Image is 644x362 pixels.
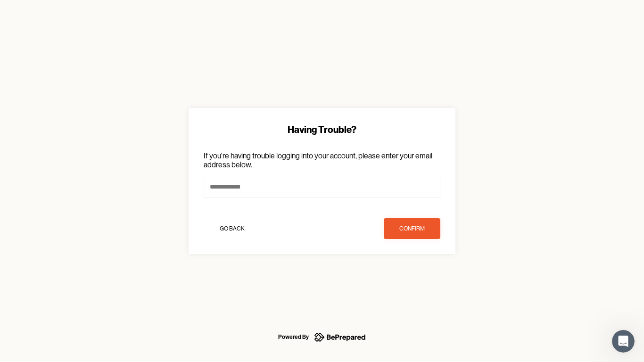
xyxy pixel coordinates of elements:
div: Go Back [220,224,245,233]
button: Go Back [204,218,260,239]
iframe: Intercom live chat [612,330,635,353]
div: Powered By [278,331,309,343]
button: confirm [384,218,440,239]
div: confirm [399,224,425,233]
p: If you're having trouble logging into your account, please enter your email address below. [204,151,440,169]
div: Having Trouble? [204,123,440,136]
